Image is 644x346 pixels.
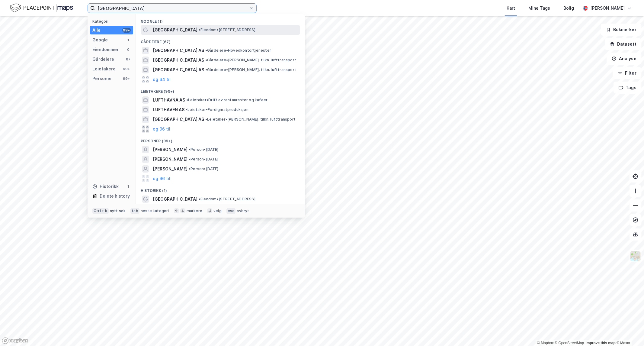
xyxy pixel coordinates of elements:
div: tab [130,208,139,214]
div: 67 [126,57,131,62]
span: [GEOGRAPHIC_DATA] AS [153,66,204,73]
div: Historikk [92,183,119,190]
span: [GEOGRAPHIC_DATA] [153,26,197,34]
div: markere [187,209,202,213]
div: Alle [92,27,101,34]
span: Eiendom • [STREET_ADDRESS] [199,27,255,32]
span: • [205,117,207,121]
div: 1 [126,184,131,189]
span: [GEOGRAPHIC_DATA] [153,196,197,203]
iframe: Chat Widget [614,317,644,346]
div: neste kategori [141,209,169,213]
a: Mapbox [537,341,554,345]
div: Mine Tags [528,5,550,12]
span: LUFTHAVNA AS [153,96,185,104]
span: • [199,27,200,32]
div: avbryt [237,209,249,213]
span: • [186,98,188,102]
a: OpenStreetMap [555,341,584,345]
span: • [189,167,191,171]
div: 1 [126,37,131,42]
div: esc [226,208,236,214]
span: • [205,58,207,62]
a: Mapbox homepage [2,337,28,344]
div: Kontrollprogram for chat [614,317,644,346]
span: • [205,48,207,53]
span: [GEOGRAPHIC_DATA] AS [153,57,204,64]
span: Leietaker • Ferdigmatproduksjon [186,107,248,112]
button: Datasett [605,38,642,50]
div: nytt søk [110,209,126,213]
span: [GEOGRAPHIC_DATA] AS [153,47,204,54]
span: Person • [DATE] [189,147,219,152]
div: Leietakere [92,65,116,73]
span: [GEOGRAPHIC_DATA] AS [153,116,204,123]
a: Improve this map [586,341,616,345]
div: 99+ [122,76,131,81]
div: Bolig [563,5,574,12]
span: • [189,157,191,161]
span: Person • [DATE] [189,167,219,171]
span: Gårdeiere • [PERSON_NAME]. tilkn. lufttransport [205,67,296,72]
span: Eiendom • [STREET_ADDRESS] [199,197,255,202]
span: Gårdeiere • Hovedkontortjenester [205,48,271,53]
div: Ctrl + k [92,208,109,214]
button: Filter [613,67,642,79]
span: Gårdeiere • [PERSON_NAME]. tilkn. lufttransport [205,58,296,63]
div: Google [92,36,108,44]
div: Gårdeiere [92,56,114,63]
div: velg [213,209,222,213]
div: Delete history [100,192,130,200]
span: Leietaker • Drift av restauranter og kafeer [186,98,268,102]
span: • [189,147,191,152]
div: Kategori [92,19,133,24]
div: Gårdeiere (67) [136,35,305,46]
button: og 64 til [153,76,171,83]
span: LUFTHAVEN AS [153,106,184,113]
button: og 96 til [153,125,170,133]
div: 99+ [122,28,131,33]
span: • [199,197,200,201]
div: Personer (99+) [136,134,305,145]
span: [PERSON_NAME] [153,146,187,153]
span: [PERSON_NAME] [153,165,187,173]
div: Google (1) [136,14,305,25]
div: Leietakere (99+) [136,84,305,95]
button: Bokmerker [601,24,642,36]
div: 99+ [122,66,131,71]
div: Kart [507,5,515,12]
button: Tags [614,82,642,94]
span: • [205,67,207,72]
div: Personer [92,75,112,82]
button: Analyse [607,53,642,65]
div: Historikk (1) [136,183,305,194]
span: [PERSON_NAME] [153,156,187,163]
img: Z [630,251,641,262]
span: • [186,107,187,112]
img: logo.f888ab2527a4732fd821a326f86c7f29.svg [10,3,73,13]
div: [PERSON_NAME] [590,5,625,12]
span: Person • [DATE] [189,157,219,162]
input: Søk på adresse, matrikkel, gårdeiere, leietakere eller personer [95,4,249,13]
div: Eiendommer [92,46,119,53]
button: og 96 til [153,175,170,182]
div: 0 [126,47,131,52]
span: Leietaker • [PERSON_NAME]. tilkn. lufttransport [205,117,296,122]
